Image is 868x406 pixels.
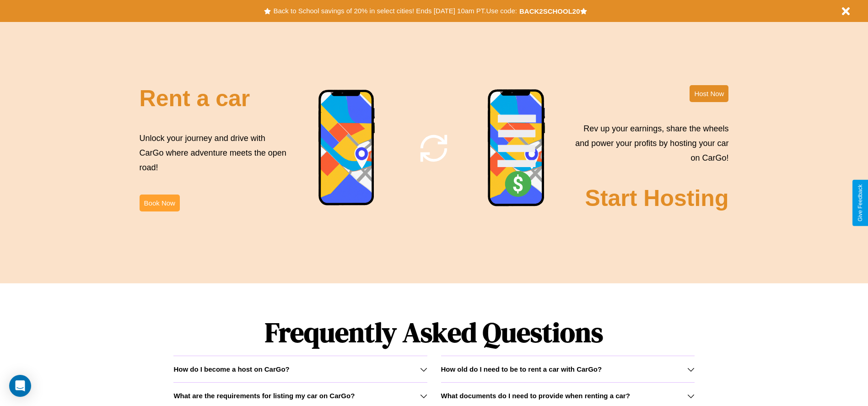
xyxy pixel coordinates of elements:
[487,89,546,208] img: phone
[570,121,728,166] p: Rev up your earnings, share the wheels and power your profits by hosting your car on CarGo!
[9,375,31,397] div: Open Intercom Messenger
[690,85,728,102] button: Host Now
[857,184,863,222] div: Give Feedback
[271,5,519,17] button: Back to School savings of 20% in select cities! Ends [DATE] 10am PT.Use code:
[140,195,180,211] button: Book Now
[140,85,250,112] h2: Rent a car
[173,392,355,400] h3: What are the requirements for listing my car on CarGo?
[318,89,376,207] img: phone
[441,392,630,400] h3: What documents do I need to provide when renting a car?
[585,185,729,211] h2: Start Hosting
[519,7,580,15] b: BACK2SCHOOL20
[441,365,602,373] h3: How old do I need to be to rent a car with CarGo?
[173,365,289,373] h3: How do I become a host on CarGo?
[173,309,694,356] h1: Frequently Asked Questions
[140,131,290,175] p: Unlock your journey and drive with CarGo where adventure meets the open road!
